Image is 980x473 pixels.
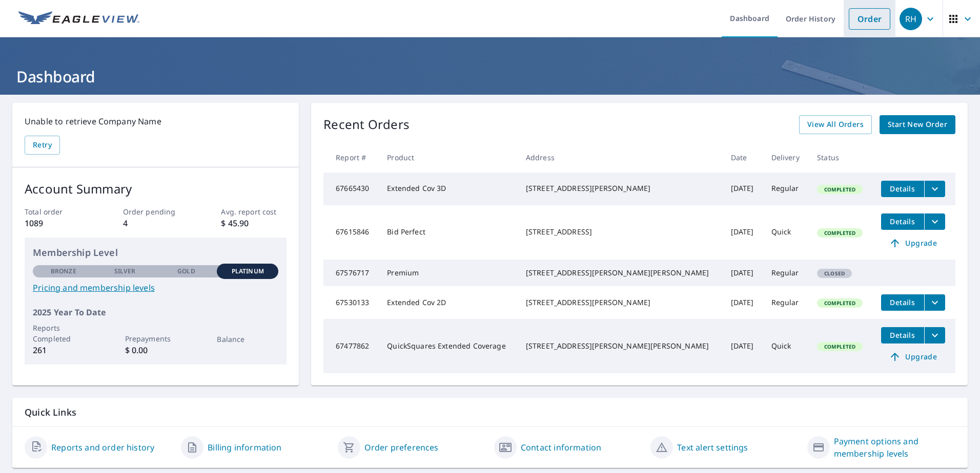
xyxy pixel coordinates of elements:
button: filesDropdownBtn-67665430 [924,181,945,197]
span: Completed [818,343,862,350]
th: Product [379,142,518,173]
td: Quick [763,319,809,373]
p: Account Summary [25,180,287,198]
td: [DATE] [723,286,763,319]
span: Closed [818,270,851,277]
div: [STREET_ADDRESS][PERSON_NAME] [526,183,714,193]
span: Retry [33,139,52,152]
th: Report # [323,142,379,173]
span: Details [887,330,918,340]
p: 4 [123,217,189,229]
button: detailsBtn-67665430 [881,181,924,197]
td: [DATE] [723,260,763,286]
button: detailsBtn-67530133 [881,294,924,311]
p: Total order [25,206,90,217]
button: Retry [25,136,60,155]
td: Quick [763,205,809,260]
div: RH [900,8,922,30]
td: Extended Cov 2D [379,286,518,319]
td: 67665430 [323,173,379,205]
a: Start New Order [880,115,955,134]
p: 1089 [25,217,90,229]
div: [STREET_ADDRESS] [526,227,714,237]
td: [DATE] [723,205,763,260]
p: Gold [177,267,195,276]
td: Regular [763,173,809,205]
div: [STREET_ADDRESS][PERSON_NAME][PERSON_NAME] [526,341,714,351]
span: View All Orders [807,118,864,131]
td: Extended Cov 3D [379,173,518,205]
p: 261 [33,344,94,356]
p: Unable to retrieve Company Name [25,115,287,127]
span: Details [887,184,918,193]
span: Start New Order [888,118,947,131]
span: Upgrade [887,237,939,249]
td: Premium [379,260,518,286]
a: Payment options and membership levels [834,435,955,460]
button: detailsBtn-67477862 [881,327,924,343]
h1: Dashboard [12,66,968,87]
p: Order pending [123,206,189,217]
p: Prepayments [125,333,187,344]
td: Regular [763,260,809,286]
div: [STREET_ADDRESS][PERSON_NAME] [526,297,714,308]
span: Upgrade [887,351,939,363]
p: $ 45.90 [221,217,287,229]
td: 67530133 [323,286,379,319]
span: Details [887,297,918,307]
button: filesDropdownBtn-67477862 [924,327,945,343]
td: QuickSquares Extended Coverage [379,319,518,373]
a: View All Orders [799,115,872,134]
td: 67576717 [323,260,379,286]
p: Recent Orders [323,115,410,134]
td: 67477862 [323,319,379,373]
td: 67615846 [323,205,379,260]
span: Completed [818,186,862,193]
img: EV Logo [18,11,139,27]
div: [STREET_ADDRESS][PERSON_NAME][PERSON_NAME] [526,268,714,278]
span: Completed [818,299,862,307]
p: Balance [217,334,278,345]
a: Upgrade [881,349,945,365]
span: Details [887,217,918,226]
a: Text alert settings [677,441,748,454]
button: filesDropdownBtn-67530133 [924,294,945,311]
a: Contact information [521,441,601,454]
p: Platinum [232,267,264,276]
th: Date [723,142,763,173]
a: Billing information [208,441,281,454]
p: Membership Level [33,246,278,260]
td: Regular [763,286,809,319]
td: Bid Perfect [379,205,518,260]
a: Upgrade [881,235,945,251]
td: [DATE] [723,319,763,373]
p: Silver [114,267,136,276]
p: $ 0.00 [125,344,187,356]
th: Address [518,142,723,173]
a: Order [849,8,890,30]
button: detailsBtn-67615846 [881,213,924,230]
a: Order preferences [364,441,439,454]
th: Status [809,142,873,173]
button: filesDropdownBtn-67615846 [924,213,945,230]
p: Avg. report cost [221,206,287,217]
p: Reports Completed [33,322,94,344]
a: Pricing and membership levels [33,282,278,294]
p: 2025 Year To Date [33,306,278,318]
span: Completed [818,229,862,236]
th: Delivery [763,142,809,173]
a: Reports and order history [51,441,154,454]
p: Quick Links [25,406,955,419]
p: Bronze [51,267,76,276]
td: [DATE] [723,173,763,205]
